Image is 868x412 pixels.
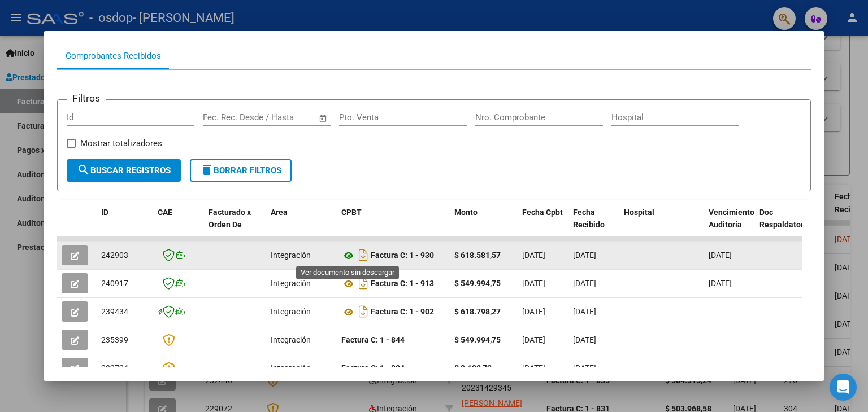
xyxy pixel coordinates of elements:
span: [DATE] [522,335,545,344]
span: Area [271,208,288,217]
div: Open Intercom Messenger [830,374,857,401]
span: 240917 [101,279,128,288]
span: 239434 [101,307,128,316]
strong: Factura C: 1 - 844 [341,335,405,344]
span: [DATE] [522,279,545,288]
span: Doc Respaldatoria [759,208,810,230]
span: 232724 [101,363,128,372]
span: Buscar Registros [77,165,171,176]
span: Mostrar totalizadores [80,137,162,150]
span: [DATE] [709,279,732,288]
datatable-header-cell: CAE [153,200,204,250]
datatable-header-cell: Facturado x Orden De [204,200,266,250]
datatable-header-cell: Doc Respaldatoria [755,200,823,250]
mat-icon: delete [200,163,214,177]
span: [DATE] [573,251,596,260]
span: 242903 [101,251,128,260]
span: [DATE] [573,363,596,372]
input: Fecha inicio [203,112,249,122]
strong: $ 549.994,75 [454,335,501,344]
span: ID [101,208,108,217]
i: Descargar documento [356,246,371,264]
span: Fecha Cpbt [522,208,563,217]
span: [DATE] [573,307,596,316]
span: Monto [454,208,478,217]
span: Facturado x Orden De [209,208,251,230]
datatable-header-cell: Fecha Cpbt [518,200,568,250]
input: Fecha fin [259,112,314,122]
span: [DATE] [522,251,545,260]
span: CPBT [341,208,362,217]
button: Borrar Filtros [190,159,292,182]
datatable-header-cell: CPBT [337,200,450,250]
span: 235399 [101,335,128,344]
datatable-header-cell: ID [97,200,153,250]
strong: Factura C: 1 - 930 [371,251,434,260]
datatable-header-cell: Hospital [619,200,704,250]
span: [DATE] [573,279,596,288]
span: [DATE] [522,363,545,372]
mat-icon: search [77,163,90,177]
span: [DATE] [573,335,596,344]
span: Vencimiento Auditoría [709,208,754,230]
datatable-header-cell: Vencimiento Auditoría [704,200,755,250]
button: Buscar Registros [67,159,181,182]
span: Integración [271,279,311,288]
datatable-header-cell: Monto [450,200,518,250]
span: Hospital [624,208,654,217]
strong: $ 618.581,57 [454,251,501,260]
button: Open calendar [316,112,329,125]
h3: Filtros [67,91,106,106]
strong: $ 549.994,75 [454,279,501,288]
datatable-header-cell: Fecha Recibido [568,200,619,250]
span: Fecha Recibido [573,208,605,230]
span: CAE [158,208,172,217]
strong: Factura C: 1 - 913 [371,279,434,288]
span: Borrar Filtros [200,165,281,176]
i: Descargar documento [356,303,371,321]
span: Integración [271,335,311,344]
span: Integración [271,307,311,316]
span: Integración [271,363,311,372]
span: Integración [271,251,311,260]
strong: Factura C: 1 - 902 [371,308,434,317]
span: [DATE] [522,307,545,316]
span: [DATE] [709,251,732,260]
strong: Factura C: 1 - 834 [341,363,405,372]
i: Descargar documento [356,274,371,292]
strong: $ 9.108,73 [454,363,492,372]
datatable-header-cell: Area [266,200,337,250]
div: Comprobantes Recibidos [66,50,161,63]
strong: $ 618.798,27 [454,307,501,316]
